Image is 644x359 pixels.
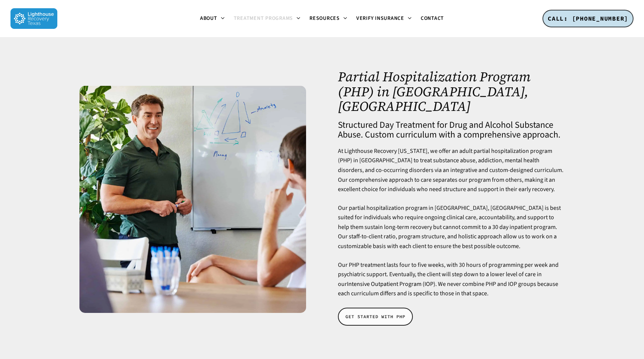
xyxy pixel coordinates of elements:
a: About [196,16,229,22]
span: GET STARTED WITH PHP [345,313,405,320]
span: Verify Insurance [356,15,404,22]
h1: Partial Hospitalization Program (PHP) in [GEOGRAPHIC_DATA], [GEOGRAPHIC_DATA] [338,69,565,114]
a: Verify Insurance [352,16,416,22]
span: Resources [309,15,340,22]
p: At Lighthouse Recovery [US_STATE], we offer an adult partial hospitalization program (PHP) in [GE... [338,147,565,203]
p: Our PHP treatment lasts four to five weeks, with 30 hours of programming per week and psychiatric... [338,260,565,299]
span: About [200,15,217,22]
img: Lighthouse Recovery Texas [10,8,57,29]
span: Contact [421,15,444,22]
p: Our partial hospitalization program in [GEOGRAPHIC_DATA], [GEOGRAPHIC_DATA] is best suited for in... [338,203,565,260]
a: Treatment Programs [229,16,305,22]
h4: Structured Day Treatment for Drug and Alcohol Substance Abuse. Custom curriculum with a comprehen... [338,120,565,140]
span: CALL: [PHONE_NUMBER] [548,15,628,22]
a: Resources [305,16,352,22]
a: GET STARTED WITH PHP [338,308,413,326]
span: Treatment Programs [234,15,293,22]
a: Contact [416,16,448,21]
a: Intensive Outpatient Program (IOP) [347,280,435,288]
a: CALL: [PHONE_NUMBER] [542,10,634,28]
